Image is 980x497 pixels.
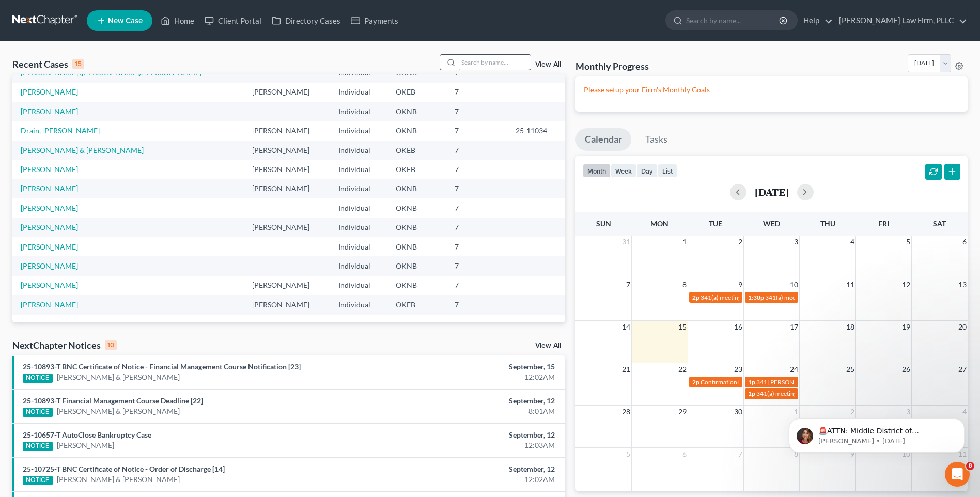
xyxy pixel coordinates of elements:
td: Individual [330,295,387,314]
a: [PERSON_NAME] [21,87,78,96]
div: September, 12 [384,464,555,474]
a: Tasks [636,128,677,151]
td: Individual [330,141,387,160]
span: 28 [621,406,631,418]
span: 9 [737,278,743,291]
input: Search by name... [458,55,531,70]
span: 1:30p [748,293,764,301]
td: OKNB [387,276,447,295]
td: 7 [446,160,507,179]
td: Individual [330,121,387,140]
span: 13 [957,278,968,291]
td: 7 [446,256,507,275]
a: [PERSON_NAME] [21,261,78,270]
td: 7 [446,198,507,218]
span: 23 [733,363,743,376]
span: 24 [789,363,799,376]
span: 29 [677,406,688,418]
a: Directory Cases [267,11,346,30]
a: View All [535,61,561,68]
a: [PERSON_NAME] [21,107,78,116]
td: Individual [330,198,387,218]
a: [PERSON_NAME] & [PERSON_NAME] [57,406,180,416]
span: 14 [621,321,631,333]
span: 2p [692,378,699,386]
span: 2 [737,236,743,248]
a: [PERSON_NAME] & [PERSON_NAME] [57,474,180,485]
a: Client Portal [199,11,267,30]
iframe: Intercom notifications message [773,397,980,469]
span: 4 [849,236,855,248]
div: September, 12 [384,396,555,406]
td: 7 [446,276,507,295]
span: 5 [625,448,631,460]
a: Payments [346,11,403,30]
span: 25 [845,363,855,376]
span: 7 [625,278,631,291]
span: 17 [789,321,799,333]
td: [PERSON_NAME] [244,276,331,295]
td: Individual [330,256,387,275]
span: 2p [692,293,699,301]
h2: [DATE] [755,187,789,197]
td: OKEB [387,295,447,314]
input: Search by name... [686,11,781,30]
span: 18 [845,321,855,333]
button: day [636,164,658,178]
span: 1p [748,378,755,386]
td: OKEB [387,160,447,179]
a: [PERSON_NAME] [57,440,114,451]
div: NOTICE [23,442,53,451]
span: 30 [733,406,743,418]
span: 15 [677,321,688,333]
span: Thu [820,219,835,228]
td: 7 [446,218,507,237]
span: Confirmation hearing for [PERSON_NAME] [701,378,818,386]
span: Tue [709,219,722,228]
div: NOTICE [23,374,53,383]
td: 7 [446,237,507,256]
td: Individual [330,102,387,121]
a: [PERSON_NAME] [21,281,78,289]
a: Drain, [PERSON_NAME] [21,126,100,135]
a: Help [798,11,833,30]
a: [PERSON_NAME] [21,165,78,174]
h3: Monthly Progress [575,60,649,72]
div: September, 12 [384,430,555,440]
td: OKNB [387,102,447,121]
button: month [583,164,611,178]
a: 25-10893-T BNC Certificate of Notice - Financial Management Course Notification [23] [23,362,301,371]
a: [PERSON_NAME] [21,204,78,212]
td: OKNB [387,218,447,237]
span: Fri [878,219,889,228]
td: 7 [446,295,507,314]
td: Individual [330,160,387,179]
div: Recent Cases [12,58,84,70]
a: Home [155,11,199,30]
td: [PERSON_NAME] [244,141,331,160]
td: 7 [446,102,507,121]
td: Individual [330,276,387,295]
span: 11 [845,278,855,291]
td: Individual [330,237,387,256]
a: [PERSON_NAME] [21,223,78,231]
td: [PERSON_NAME] [244,121,331,140]
span: 6 [681,448,688,460]
td: OKNB [387,256,447,275]
div: NextChapter Notices [12,339,117,351]
td: 7 [446,83,507,102]
a: 25-10725-T BNC Certificate of Notice - Order of Discharge [14] [23,464,225,473]
a: Calendar [575,128,631,151]
span: 20 [957,321,968,333]
p: Please setup your Firm's Monthly Goals [584,85,959,95]
div: 12:02AM [384,372,555,382]
span: 21 [621,363,631,376]
td: [PERSON_NAME] [244,218,331,237]
td: 7 [446,121,507,140]
span: Sun [596,219,611,228]
a: [PERSON_NAME] & [PERSON_NAME] [57,372,180,382]
span: 31 [621,236,631,248]
td: [PERSON_NAME] [244,83,331,102]
span: 7 [737,448,743,460]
